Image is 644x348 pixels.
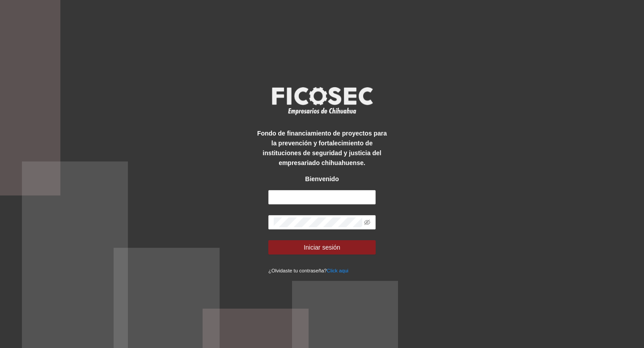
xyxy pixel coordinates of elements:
[364,219,370,225] span: eye-invisible
[268,268,348,273] small: ¿Olvidaste tu contraseña?
[268,240,376,255] button: Iniciar sesión
[327,268,349,273] a: Click aqui
[257,130,387,166] strong: Fondo de financiamiento de proyectos para la prevención y fortalecimiento de instituciones de seg...
[304,242,340,252] span: Iniciar sesión
[305,175,339,182] strong: Bienvenido
[266,84,378,117] img: logo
